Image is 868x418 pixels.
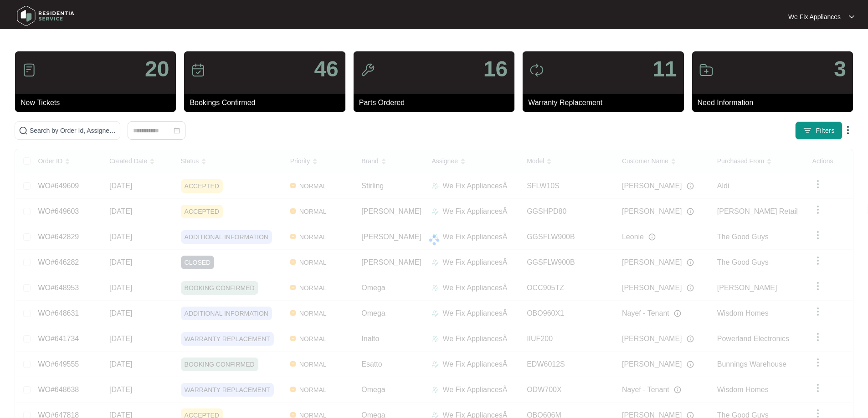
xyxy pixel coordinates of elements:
[795,121,842,140] button: filter iconFilters
[145,58,169,80] p: 20
[842,125,853,136] img: dropdown arrow
[483,58,508,80] p: 16
[816,126,835,136] span: Filters
[30,126,116,136] input: Search by Order Id, Assignee Name, Customer Name, Brand and Model
[529,63,544,77] img: icon
[698,97,853,108] p: Need Information
[191,63,205,77] img: icon
[834,58,846,80] p: 3
[190,97,345,108] p: Bookings Confirmed
[314,58,338,80] p: 46
[21,97,176,108] p: New Tickets
[359,97,514,108] p: Parts Ordered
[22,63,36,77] img: icon
[14,2,77,30] img: residentia service logo
[788,12,841,21] p: We Fix Appliances
[803,126,812,135] img: filter icon
[699,63,714,77] img: icon
[849,15,854,19] img: dropdown arrow
[652,58,677,80] p: 11
[528,97,683,108] p: Warranty Replacement
[360,63,375,77] img: icon
[19,126,28,135] img: search-icon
